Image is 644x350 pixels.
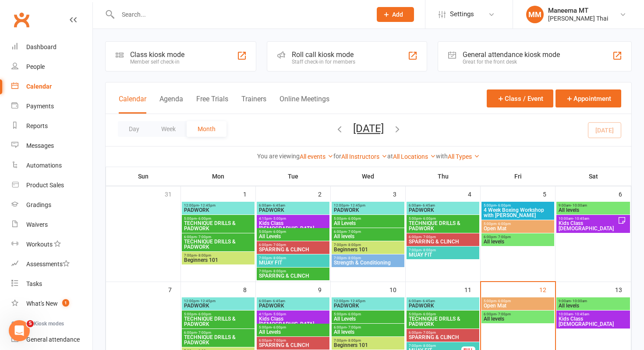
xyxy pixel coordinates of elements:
span: 6:00am [408,299,478,303]
span: 5:00pm [258,230,328,234]
div: 9 [318,282,330,296]
span: TECHNIQUE DRILLS & PADWORK [408,316,478,327]
span: Kids Class [DEMOGRAPHIC_DATA] [258,221,328,231]
span: Open Mat [483,226,552,231]
span: - 12:45pm [349,204,365,207]
span: TECHNIQUE DRILLS & PADWORK [408,221,478,231]
div: Gradings [26,201,51,208]
span: - 6:00pm [347,312,361,316]
span: - 8:00pm [421,344,436,348]
span: 7:00pm [258,269,328,273]
span: - 6:45am [421,299,435,303]
span: SPARRING & CLINCH [258,273,328,279]
span: TECHNIQUE DRILLS & PADWORK [184,316,253,327]
span: 6:00pm [483,235,552,239]
span: Open Mat [483,303,552,308]
button: Free Trials [196,95,228,114]
span: 6:00pm [483,312,552,316]
button: Appointment [556,89,621,107]
div: Workouts [26,241,53,248]
span: 5:00pm [483,204,552,207]
button: Calendar [119,95,146,114]
strong: You are viewing [257,153,300,160]
span: - 6:00pm [496,204,511,207]
span: - 10:45am [573,217,589,221]
span: 12:00pm [184,299,253,303]
span: - 7:00pm [421,331,436,335]
span: - 6:00pm [347,217,361,221]
span: - 8:00pm [272,269,286,273]
div: 8 [243,282,255,296]
span: PADWORK [184,303,253,308]
a: Calendar [11,77,92,96]
span: 6:00pm [258,243,328,247]
span: PADWORK [184,207,253,213]
span: Beginners 101 [333,247,403,252]
span: 6:00pm [333,325,403,329]
button: Online Meetings [280,95,329,114]
div: 7 [168,282,180,296]
span: - 6:00pm [272,325,286,329]
span: MUAY FIT [258,260,328,265]
button: Trainers [241,95,266,114]
span: 10:00am [558,312,628,316]
div: 31 [165,186,180,201]
span: - 10:45am [573,312,589,316]
th: Thu [406,167,481,186]
th: Tue [256,167,331,186]
span: PADWORK [408,303,478,308]
span: 5:00pm [184,217,253,221]
div: 11 [464,282,480,296]
th: Wed [331,167,406,186]
a: Payments [11,96,92,116]
a: Messages [11,136,92,156]
span: - 7:00pm [197,331,211,335]
span: 5:00pm [184,312,253,316]
th: Fri [481,167,556,186]
span: TECHNIQUE DRILLS & PADWORK [184,239,253,250]
span: - 7:00pm [272,339,286,343]
span: - 5:00pm [272,217,286,221]
span: 9:00am [558,204,628,207]
button: Class / Event [487,89,553,107]
span: - 7:00pm [272,243,286,247]
div: Member self check-in [130,59,184,65]
span: All Levels [333,221,403,226]
span: 6:00pm [333,230,403,234]
span: TECHNIQUE DRILLS & PADWORK [184,221,253,231]
span: All levels [558,303,628,308]
span: - 10:00am [571,204,587,207]
span: SPARRING & CLINCH [408,335,478,340]
a: All Types [448,153,480,160]
span: - 12:45pm [199,299,216,303]
span: PADWORK [408,207,478,213]
a: Waivers [11,215,92,235]
span: - 8:00pm [197,254,211,257]
span: - 7:00pm [347,325,361,329]
th: Sat [556,167,631,186]
div: Roll call kiosk mode [292,50,355,59]
a: General attendance kiosk mode [11,330,92,350]
div: Calendar [26,83,52,90]
span: 7:00pm [333,256,403,260]
span: 5:00pm [483,222,552,226]
span: PADWORK [333,303,403,308]
span: 1 [62,299,69,307]
span: 5:00pm [333,217,403,221]
span: 7:00pm [333,339,403,343]
span: 4:15pm [258,312,328,316]
span: - 8:00pm [272,256,286,260]
div: General attendance [26,336,80,343]
span: - 10:00am [571,299,587,303]
iframe: Intercom live chat [9,320,30,341]
span: 12:00pm [333,204,403,207]
a: Clubworx [11,9,32,31]
span: - 8:00pm [347,339,361,343]
span: All levels [558,207,628,213]
button: Day [118,121,150,137]
div: Product Sales [26,182,64,189]
span: 5 [27,320,34,327]
span: - 7:00pm [496,235,511,239]
div: General attendance kiosk mode [463,50,560,59]
span: - 6:00pm [197,312,211,316]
